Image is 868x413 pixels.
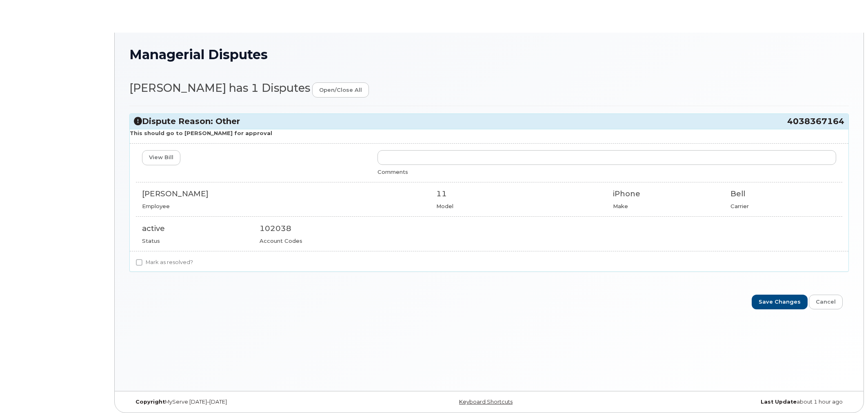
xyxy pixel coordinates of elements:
h2: [PERSON_NAME] has 1 Disputes [129,82,849,98]
strong: This should go to [PERSON_NAME] for approval [130,130,272,136]
label: Mark as resolved? [136,258,193,267]
input: Mark as resolved? [136,259,142,266]
div: Account Codes [260,237,836,245]
a: open/close all [312,82,369,98]
div: MyServe [DATE]–[DATE] [129,399,369,405]
div: Comments [377,168,836,176]
div: Make [613,202,718,210]
div: Employee [142,202,424,210]
strong: Copyright [135,399,165,405]
div: 102038 [260,223,836,234]
strong: Last Update [761,399,797,405]
div: iPhone [613,189,718,199]
div: active [142,223,247,234]
div: about 1 hour ago [609,399,849,405]
a: Cancel [809,295,843,310]
div: Model [436,202,601,210]
a: Keyboard Shortcuts [459,399,513,405]
h1: Managerial Disputes [129,47,849,62]
div: [PERSON_NAME] [142,189,424,199]
div: 11 [436,189,601,199]
a: View Bill [142,150,180,165]
input: Save Changes [752,295,808,310]
div: Bell [730,189,836,199]
div: Carrier [730,202,836,210]
div: Status [142,237,247,245]
span: 4038367164 [787,116,844,127]
h3: Dispute Reason: Other [134,116,844,127]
